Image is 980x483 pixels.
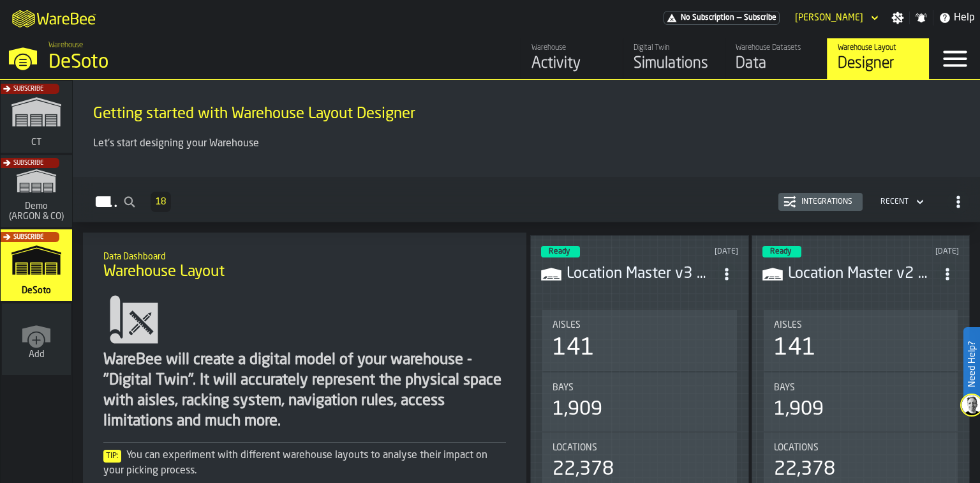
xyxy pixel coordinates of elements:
h3: Location Master v3 100625.csv [567,264,715,284]
div: 22,378 [553,458,614,481]
div: DropdownMenuValue-Shalini Coutinho [790,10,881,26]
div: Warehouse [531,43,612,52]
span: 18 [156,197,166,206]
span: Tip: [103,450,121,463]
label: button-toggle-Menu [930,38,980,79]
div: Data [736,54,817,74]
div: Digital Twin [634,43,715,52]
div: Title [774,443,948,453]
h3: Location Master v2 081825.csv [788,264,937,284]
div: title-Getting started with Warehouse Layout Designer [83,90,970,136]
div: Title [553,320,727,330]
span: Subscribe [13,234,43,241]
div: Integrations [796,197,857,206]
a: link-to-/wh/i/53489ce4-9a4e-4130-9411-87a947849922/data [725,38,827,79]
div: Title [774,320,948,330]
a: link-to-/wh/new [2,303,71,378]
span: Locations [774,443,819,453]
span: Bays [553,383,574,393]
span: — [737,13,741,22]
div: 1,909 [553,398,602,421]
span: Warehouse Layout [103,262,225,282]
span: No Subscription [681,13,734,22]
a: link-to-/wh/i/53489ce4-9a4e-4130-9411-87a947849922/simulations [1,229,72,303]
a: link-to-/wh/i/311453a2-eade-4fd3-b522-1ff6a7eba4ba/simulations [1,81,72,155]
div: Menu Subscription [664,11,780,25]
div: DropdownMenuValue-4 [875,194,926,210]
span: Subscribe [13,86,43,93]
div: ButtonLoadMore-Load More-Prev-First-Last [145,192,176,212]
div: Title [553,383,727,393]
div: DeSoto [48,51,393,74]
div: Designer [838,54,919,74]
div: 22,378 [774,458,835,481]
div: Title [774,383,948,393]
div: Updated: 10/6/2025, 4:26:41 PM Created: 10/6/2025, 4:24:48 PM [660,247,738,256]
span: Ready [770,248,791,256]
div: title-Warehouse Layout [93,243,516,289]
p: Let's start designing your Warehouse [93,136,960,151]
a: link-to-/wh/i/53489ce4-9a4e-4130-9411-87a947849922/feed/ [521,38,623,79]
div: DropdownMenuValue-Shalini Coutinho [795,13,863,23]
div: Title [553,443,727,453]
div: DropdownMenuValue-4 [880,197,909,206]
span: Subscribe [13,160,43,167]
a: link-to-/wh/i/53489ce4-9a4e-4130-9411-87a947849922/designer [827,38,929,79]
div: stat-Bays [764,372,958,431]
span: Bays [774,383,795,393]
div: You can experiment with different warehouse layouts to analyse their impact on your picking process. [103,448,506,479]
div: ItemListCard- [73,80,980,177]
div: Warehouse Layout [838,43,919,52]
div: Updated: 10/1/2025, 10:22:26 AM Created: 10/1/2025, 10:20:12 AM [881,247,959,256]
div: WareBee will create a digital model of your warehouse - "Digital Twin". It will accurately repres... [103,350,506,432]
div: stat-Aisles [542,310,737,371]
div: 141 [774,335,816,361]
div: status-3 2 [762,246,801,257]
button: button-Integrations [778,193,863,211]
span: Add [29,349,45,360]
div: stat-Bays [542,372,737,431]
h2: Sub Title [93,102,960,104]
span: Subscribe [744,13,776,22]
span: Ready [549,248,570,256]
div: Activity [531,54,612,74]
h2: button-Layouts [73,177,980,222]
a: link-to-/wh/i/f4b48827-899b-4d27-9478-094b6b2bfdee/simulations [1,155,72,229]
a: link-to-/wh/i/53489ce4-9a4e-4130-9411-87a947849922/pricing/ [664,11,780,25]
a: link-to-/wh/i/53489ce4-9a4e-4130-9411-87a947849922/simulations [623,38,725,79]
span: Help [954,10,975,26]
div: status-3 2 [541,246,580,257]
div: stat-Aisles [764,310,958,371]
label: button-toggle-Help [933,10,980,26]
label: button-toggle-Settings [886,11,909,24]
div: Simulations [634,54,715,74]
div: 141 [553,335,595,361]
h2: Sub Title [103,249,506,262]
span: Warehouse [48,41,83,50]
span: Getting started with Warehouse Layout Designer [93,104,415,125]
span: Aisles [553,320,581,330]
label: button-toggle-Notifications [910,11,933,24]
label: Need Help? [965,328,979,400]
div: 1,909 [774,398,824,421]
span: Locations [553,443,597,453]
span: Aisles [774,320,802,330]
div: Warehouse Datasets [736,43,817,52]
